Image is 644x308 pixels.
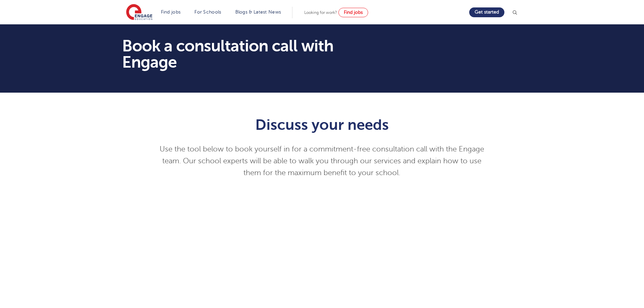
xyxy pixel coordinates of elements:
[156,143,488,179] p: Use the tool below to book yourself in for a commitment-free consultation call with the Engage te...
[304,10,337,15] span: Looking for work?
[161,9,181,15] a: Find jobs
[469,7,504,17] a: Get started
[235,9,281,15] a: Blogs & Latest News
[156,116,488,133] h1: Discuss your needs
[126,4,152,21] img: Engage Education
[122,38,385,70] h1: Book a consultation call with Engage
[338,8,368,17] a: Find jobs
[344,10,363,15] span: Find jobs
[194,9,221,15] a: For Schools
